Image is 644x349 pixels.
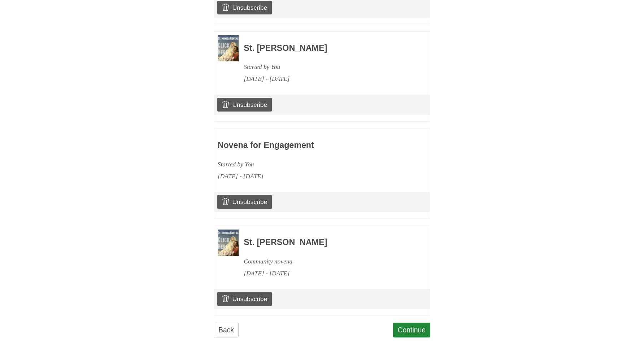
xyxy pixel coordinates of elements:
[218,141,384,150] h3: Novena for Engagement
[244,61,410,73] div: Started by You
[217,195,272,209] a: Unsubscribe
[218,158,384,170] div: Started by You
[218,35,239,61] img: Novena image
[217,1,272,14] a: Unsubscribe
[244,256,410,267] div: Community novena
[393,323,431,337] a: Continue
[244,267,410,279] div: [DATE] - [DATE]
[214,323,239,337] a: Back
[244,44,410,53] h3: St. [PERSON_NAME]
[218,230,239,256] img: Novena image
[244,238,410,247] h3: St. [PERSON_NAME]
[217,98,272,112] a: Unsubscribe
[217,292,272,306] a: Unsubscribe
[218,170,384,182] div: [DATE] - [DATE]
[244,73,410,85] div: [DATE] - [DATE]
